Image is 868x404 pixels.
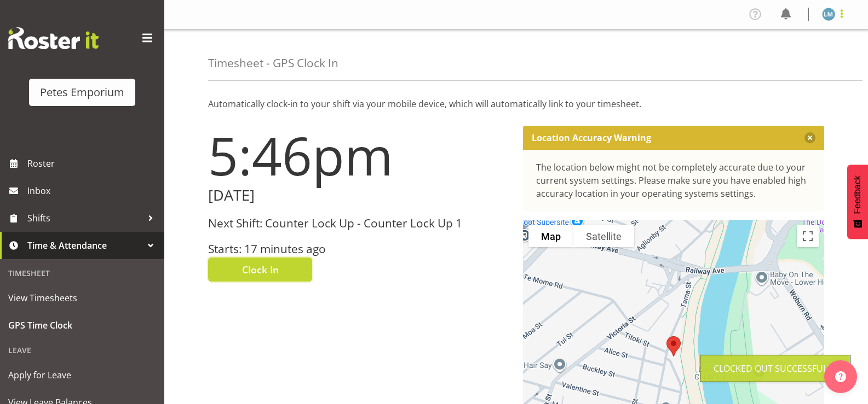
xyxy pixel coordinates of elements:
[208,243,510,255] h3: Starts: 17 minutes ago
[208,187,510,204] h2: [DATE]
[714,362,837,375] div: Clocked out Successfully
[847,165,868,239] button: Feedback - Show survey
[27,237,142,254] span: Time & Attendance
[3,339,162,361] div: Leave
[8,367,156,383] span: Apply for Leave
[536,161,812,200] div: The location below might not be completely accurate due to your current system settings. Please m...
[208,126,510,185] h1: 5:46pm
[40,84,124,101] div: Petes Emporium
[573,225,634,247] button: Show satellite imagery
[27,155,159,172] span: Roster
[3,262,162,284] div: Timesheet
[3,312,162,339] a: GPS Time Clock
[8,290,156,306] span: View Timesheets
[804,132,815,143] button: Close message
[3,361,162,389] a: Apply for Leave
[27,210,142,226] span: Shifts
[208,257,312,282] button: Clock In
[835,371,846,382] img: help-xxl-2.png
[528,225,573,247] button: Show street map
[242,262,279,277] span: Clock In
[208,217,510,230] h3: Next Shift: Counter Lock Up - Counter Lock Up 1
[3,284,162,312] a: View Timesheets
[27,183,159,199] span: Inbox
[853,175,863,214] span: Feedback
[8,317,156,333] span: GPS Time Clock
[822,8,835,21] img: lianne-morete5410.jpg
[797,225,819,247] button: Toggle fullscreen view
[532,132,651,143] p: Location Accuracy Warning
[8,27,99,49] img: Rosterit website logo
[208,97,824,110] p: Automatically clock-in to your shift via your mobile device, which will automatically link to you...
[208,57,338,69] h4: Timesheet - GPS Clock In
